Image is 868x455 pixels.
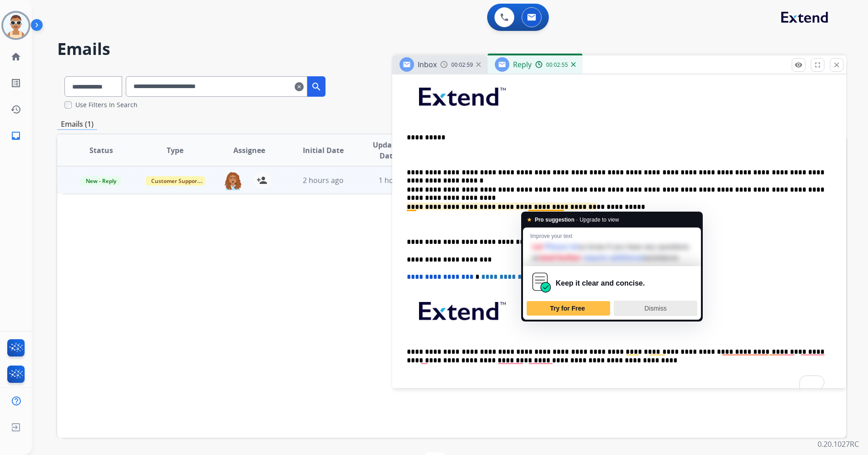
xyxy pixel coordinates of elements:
[818,439,859,450] p: 0.20.1027RC
[75,100,138,109] label: Use Filters In Search
[57,40,846,58] h2: Emails
[3,13,29,38] img: avatar
[794,61,803,69] mat-icon: remove_red_eye
[10,78,21,89] mat-icon: list_alt
[256,175,267,186] mat-icon: person_add
[303,145,344,156] span: Initial Date
[295,81,304,92] mat-icon: clear
[311,81,322,92] mat-icon: search
[513,59,532,69] span: Reply
[89,145,113,156] span: Status
[80,176,122,186] span: New - Reply
[833,61,841,69] mat-icon: close
[167,145,183,156] span: Type
[546,61,568,69] span: 00:02:55
[233,145,265,156] span: Assignee
[303,175,344,185] span: 2 hours ago
[451,61,473,69] span: 00:02:59
[418,59,437,69] span: Inbox
[10,51,21,62] mat-icon: home
[224,171,242,190] img: agent-avatar
[403,72,835,394] div: To enrich screen reader interactions, please activate Accessibility in Grammarly extension settings
[10,130,21,141] mat-icon: inbox
[379,175,416,185] span: 1 hour ago
[814,61,822,69] mat-icon: fullscreen
[10,104,21,115] mat-icon: history
[146,176,205,186] span: Customer Support
[57,119,97,130] p: Emails (1)
[368,139,409,161] span: Updated Date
